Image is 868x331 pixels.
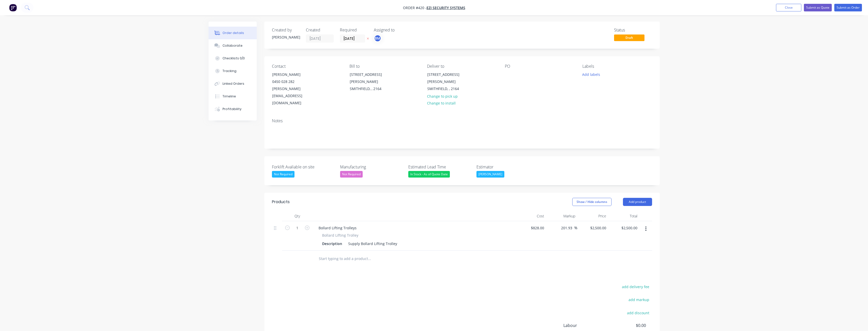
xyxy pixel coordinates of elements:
[223,43,243,48] div: Collaborate
[209,39,257,52] button: Collaborate
[209,77,257,90] button: Linked Orders
[608,322,646,328] span: $0.00
[563,322,608,328] span: Labour
[623,198,652,206] button: Add product
[209,90,257,103] button: Timeline
[272,64,341,69] div: Contact
[223,69,236,73] div: Tracking
[346,240,399,247] div: Supply Bollard Lifting Trolley
[427,71,469,85] div: [STREET_ADDRESS][PERSON_NAME]
[272,171,294,178] div: Not Required
[282,211,312,221] div: Qty
[614,34,644,41] span: Draft
[624,309,652,316] button: add discount
[322,233,358,238] span: Bollard Lifting Trolley
[424,93,460,99] button: Change to pick up
[223,94,236,99] div: Timeline
[546,211,577,221] div: Markup
[223,81,244,86] div: Linked Orders
[608,211,639,221] div: Total
[320,240,344,247] div: Description
[619,283,652,290] button: add delivery fee
[424,100,458,107] button: Change to install
[408,171,450,178] div: In Stock - As of Quote Date
[776,4,801,11] button: Close
[408,164,472,170] label: Estimated Lead Time
[223,107,242,111] div: Profitability
[515,211,546,221] div: Cost
[272,71,314,78] div: [PERSON_NAME]
[223,31,244,35] div: Order details
[306,28,334,32] div: Created
[574,225,577,231] span: %
[374,28,424,32] div: Assigned to
[272,199,290,205] div: Products
[577,211,608,221] div: Price
[319,254,420,264] input: Start typing to add a product...
[209,52,257,65] button: Checklists 0/0
[349,64,419,69] div: Bill to
[345,71,396,93] div: [STREET_ADDRESS][PERSON_NAME]SMITHFIELD, , 2164
[272,164,335,170] label: Forklift Avaliable on site
[427,64,496,69] div: Deliver to
[209,103,257,115] button: Profitability
[340,28,368,32] div: Required
[350,85,392,92] div: SMITHFIELD, , 2164
[272,85,314,107] div: [PERSON_NAME][EMAIL_ADDRESS][DOMAIN_NAME]
[423,71,474,93] div: [STREET_ADDRESS][PERSON_NAME]SMITHFIELD, , 2164
[614,28,652,32] div: Status
[340,164,403,170] label: Manufacturing
[804,4,832,11] button: Submit as Quote
[272,118,652,123] div: Notes
[403,5,427,10] span: Order #420 -
[476,164,540,170] label: Estimator
[834,4,862,11] button: Submit as Order
[626,296,652,303] button: add markup
[272,78,314,85] div: 0450 028 282
[209,65,257,77] button: Tracking
[572,198,612,206] button: Show / Hide columns
[427,5,465,10] a: Ezi Security Systems
[582,64,652,69] div: Labels
[272,28,300,32] div: Created by
[374,34,381,42] button: BM
[505,64,574,69] div: PO
[350,71,392,85] div: [STREET_ADDRESS][PERSON_NAME]
[272,34,300,40] div: [PERSON_NAME]
[223,56,245,61] div: Checklists 0/0
[268,71,319,107] div: [PERSON_NAME]0450 028 282[PERSON_NAME][EMAIL_ADDRESS][DOMAIN_NAME]
[9,4,17,11] img: Factory
[340,171,363,178] div: Not Required
[209,27,257,39] button: Order details
[580,71,603,78] button: Add labels
[427,85,469,92] div: SMITHFIELD, , 2164
[476,171,504,178] div: [PERSON_NAME]
[315,224,361,232] div: Bollard Lifting Trolleys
